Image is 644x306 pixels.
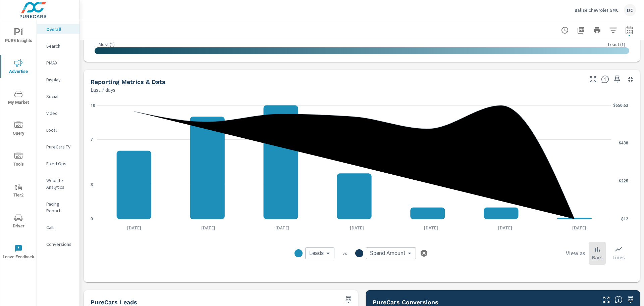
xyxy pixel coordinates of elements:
[619,141,628,145] text: $438
[601,75,609,83] span: Understand performance data overtime and see how metrics compare to each other.
[0,20,37,267] div: nav menu
[46,160,74,167] p: Fixed Ops
[309,250,324,257] span: Leads
[608,41,625,47] p: Least ( 1 )
[37,222,79,232] div: Calls
[46,59,74,66] p: PMAX
[99,41,115,47] p: Most ( 1 )
[619,179,628,183] text: $225
[37,125,79,135] div: Local
[91,86,115,94] p: Last 7 days
[46,76,74,83] p: Display
[37,41,79,51] div: Search
[37,239,79,249] div: Conversions
[46,93,74,100] p: Social
[122,224,146,231] p: [DATE]
[588,74,598,85] button: Make Fullscreen
[625,74,636,85] button: Minimize Widget
[91,217,93,221] text: 0
[493,224,517,231] p: [DATE]
[46,127,74,133] p: Local
[2,28,35,45] span: PURE Insights
[2,121,35,137] span: Query
[625,294,636,305] span: Save this to your personalized report
[2,59,35,76] span: Advertise
[37,24,79,34] div: Overall
[46,241,74,248] p: Conversions
[37,91,79,101] div: Social
[91,182,93,187] text: 3
[46,177,74,190] p: Website Analytics
[566,250,585,257] h6: View as
[2,152,35,168] span: Tools
[614,296,623,304] span: Understand conversion over the selected time range.
[46,110,74,117] p: Video
[37,199,79,216] div: Pacing Report
[37,58,79,68] div: PMAX
[366,247,416,259] div: Spend Amount
[46,143,74,150] p: PureCars TV
[46,224,74,231] p: Calls
[37,142,79,152] div: PureCars TV
[590,24,604,37] button: Print Report
[613,103,628,108] text: $650.63
[91,137,93,142] text: 7
[623,24,636,37] button: Select Date Range
[612,74,623,85] span: Save this to your personalized report
[46,26,74,33] p: Overall
[568,224,591,231] p: [DATE]
[373,299,438,306] h5: PureCars Conversions
[370,250,405,257] span: Spend Amount
[37,175,79,192] div: Website Analytics
[91,78,165,85] h5: Reporting Metrics & Data
[305,247,334,259] div: Leads
[592,253,602,261] p: Bars
[37,75,79,85] div: Display
[91,299,137,306] h5: PureCars Leads
[345,224,369,231] p: [DATE]
[271,224,294,231] p: [DATE]
[624,4,636,16] div: DC
[612,253,625,261] p: Lines
[37,108,79,118] div: Video
[2,214,35,230] span: Driver
[601,294,612,305] button: Make Fullscreen
[2,90,35,106] span: My Market
[606,24,620,37] button: Apply Filters
[2,183,35,199] span: Tier2
[91,103,95,108] text: 10
[46,43,74,49] p: Search
[621,217,628,221] text: $12
[575,7,619,13] p: Balise Chevrolet GMC
[37,159,79,169] div: Fixed Ops
[419,224,443,231] p: [DATE]
[197,224,220,231] p: [DATE]
[574,24,588,37] button: "Export Report to PDF"
[334,250,355,256] p: vs
[46,201,74,214] p: Pacing Report
[343,294,354,305] span: Save this to your personalized report
[2,245,35,261] span: Leave Feedback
